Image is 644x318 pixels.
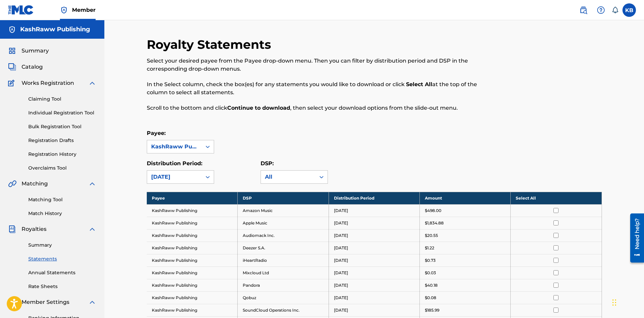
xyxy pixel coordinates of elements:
img: Member Settings [8,298,16,306]
td: Audiomack Inc. [238,229,329,242]
td: [DATE] [329,267,419,279]
td: Apple Music [238,217,329,229]
div: Drag [612,292,616,313]
p: $40.18 [425,282,438,288]
iframe: Chat Widget [610,286,644,318]
img: Catalog [8,63,16,71]
p: $185.99 [425,307,439,313]
p: $1,834.88 [425,220,444,226]
div: [DATE] [151,173,198,181]
td: [DATE] [329,291,419,304]
a: SummarySummary [8,47,49,55]
a: Overclaims Tool [28,165,96,172]
td: iHeartRadio [238,254,329,267]
p: $498.00 [425,208,441,214]
td: KashRaww Publishing [147,254,238,267]
img: Works Registration [8,79,17,87]
td: [DATE] [329,204,419,217]
a: Claiming Tool [28,96,96,103]
p: $0.03 [425,270,436,276]
div: User Menu [622,3,636,17]
h5: KashRaww Publishing [20,26,90,33]
h2: Royalty Statements [147,37,274,52]
img: Accounts [8,26,16,34]
td: KashRaww Publishing [147,304,238,316]
td: [DATE] [329,217,419,229]
th: Select All [511,192,602,204]
a: Match History [28,210,96,217]
div: KashRaww Publishing [151,143,198,151]
td: [DATE] [329,304,419,316]
p: $0.08 [425,295,436,301]
img: MLC Logo [8,5,34,15]
td: KashRaww Publishing [147,217,238,229]
th: Payee [147,192,238,204]
img: Royalties [8,225,16,233]
td: KashRaww Publishing [147,242,238,254]
p: $20.55 [425,233,438,239]
iframe: Resource Center [625,211,644,265]
span: Member Settings [22,298,69,306]
td: KashRaww Publishing [147,229,238,242]
td: Deezer S.A. [238,242,329,254]
td: KashRaww Publishing [147,291,238,304]
a: Rate Sheets [28,283,96,290]
td: [DATE] [329,242,419,254]
a: Summary [28,242,96,249]
span: Works Registration [22,79,74,87]
p: Scroll to the bottom and click , then select your download options from the slide-out menu. [147,104,497,112]
a: Registration Drafts [28,137,96,144]
strong: Continue to download [227,105,290,111]
img: search [579,6,587,14]
span: Matching [22,180,48,188]
span: Summary [22,47,49,55]
label: DSP: [261,160,274,167]
td: [DATE] [329,279,419,291]
td: Qobuz [238,291,329,304]
div: All [265,173,311,181]
a: Annual Statements [28,269,96,276]
a: Bulk Registration Tool [28,123,96,130]
p: Select your desired payee from the Payee drop-down menu. Then you can filter by distribution peri... [147,57,497,73]
img: expand [88,180,96,188]
td: [DATE] [329,254,419,267]
td: Mixcloud Ltd [238,267,329,279]
th: Amount [419,192,510,204]
a: Public Search [577,3,590,17]
strong: Select All [406,81,432,87]
td: KashRaww Publishing [147,267,238,279]
a: Registration History [28,151,96,158]
span: Catalog [22,63,43,71]
img: Matching [8,180,16,188]
th: Distribution Period [329,192,419,204]
img: help [597,6,605,14]
a: CatalogCatalog [8,63,43,71]
td: KashRaww Publishing [147,204,238,217]
img: expand [88,79,96,87]
td: Pandora [238,279,329,291]
img: expand [88,298,96,306]
p: In the Select column, check the box(es) for any statements you would like to download or click at... [147,80,497,97]
div: Help [594,3,608,17]
td: [DATE] [329,229,419,242]
img: Summary [8,47,16,55]
th: DSP [238,192,329,204]
div: Notifications [612,7,618,13]
span: Member [72,6,96,14]
a: Matching Tool [28,196,96,203]
td: KashRaww Publishing [147,279,238,291]
label: Distribution Period: [147,160,202,167]
p: $0.73 [425,257,436,263]
td: Amazon Music [238,204,329,217]
a: Statements [28,255,96,262]
a: Individual Registration Tool [28,109,96,116]
img: expand [88,225,96,233]
label: Payee: [147,130,166,136]
img: Top Rightsholder [60,6,68,14]
p: $1.22 [425,245,434,251]
span: Royalties [22,225,46,233]
td: SoundCloud Operations Inc. [238,304,329,316]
